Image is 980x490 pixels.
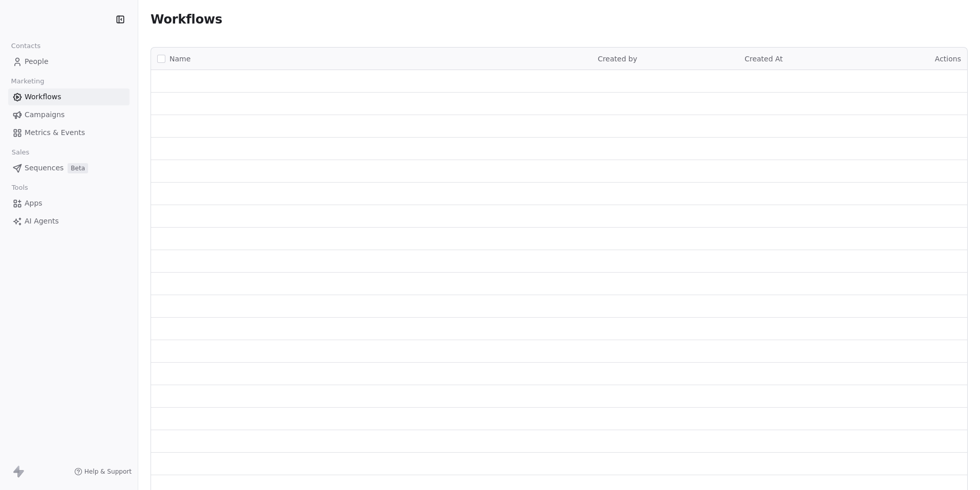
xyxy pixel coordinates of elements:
[74,467,132,476] a: Help & Support
[8,213,130,230] a: AI Agents
[8,53,130,70] a: People
[169,54,190,64] span: Name
[25,92,61,102] span: Workflows
[8,88,130,105] a: Workflows
[25,216,59,227] span: AI Agents
[598,55,637,63] span: Created by
[25,163,63,173] span: Sequences
[8,160,130,176] a: SequencesBeta
[7,74,49,89] span: Marketing
[25,127,85,138] span: Metrics & Events
[935,55,961,63] span: Actions
[744,55,783,63] span: Created At
[7,145,34,160] span: Sales
[25,56,49,67] span: People
[84,467,132,476] span: Help & Support
[25,198,42,209] span: Apps
[8,124,130,141] a: Metrics & Events
[68,163,88,173] span: Beta
[151,12,222,27] span: Workflows
[8,195,130,212] a: Apps
[8,106,130,123] a: Campaigns
[25,109,65,120] span: Campaigns
[7,38,45,54] span: Contacts
[7,180,32,195] span: Tools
